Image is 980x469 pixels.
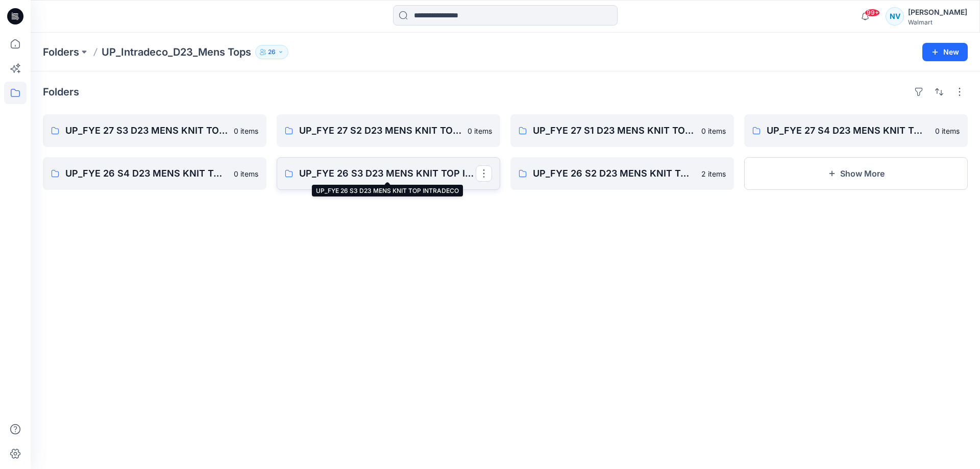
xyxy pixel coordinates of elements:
div: Walmart [908,18,967,26]
a: UP_FYE 26 S2 D23 MENS KNIT TOP INTRADECO2 items [510,157,734,190]
a: UP_FYE 27 S1 D23 MENS KNIT TOP INTRADECO0 items [510,114,734,147]
button: 26 [255,45,288,59]
p: UP_FYE 27 S1 D23 MENS KNIT TOP INTRADECO [533,124,695,138]
button: New [922,43,968,61]
div: [PERSON_NAME] [908,6,967,18]
p: UP_Intradeco_D23_Mens Tops [102,45,251,59]
p: UP_FYE 27 S3 D23 MENS KNIT TOP INTRADECO [65,124,228,138]
p: UP_FYE 26 S3 D23 MENS KNIT TOP INTRADECO [299,166,476,181]
div: NV [886,7,904,26]
p: 0 items [468,126,492,136]
p: UP_FYE 27 S2 D23 MENS KNIT TOP INTRADECO [299,124,461,138]
a: UP_FYE 26 S4 D23 MENS KNIT TOP INTRADECO0 items [43,157,266,190]
span: 99+ [865,9,880,17]
a: UP_FYE 27 S3 D23 MENS KNIT TOP INTRADECO0 items [43,114,266,147]
p: 0 items [935,126,960,136]
a: Folders [43,45,79,59]
p: 2 items [701,168,726,179]
a: UP_FYE 27 S2 D23 MENS KNIT TOP INTRADECO0 items [277,114,500,147]
p: UP_FYE 26 S2 D23 MENS KNIT TOP INTRADECO [533,166,695,181]
p: 0 items [234,126,258,136]
p: UP_FYE 26 S4 D23 MENS KNIT TOP INTRADECO [65,166,228,181]
a: UP_FYE 26 S3 D23 MENS KNIT TOP INTRADECO [277,157,500,190]
p: 0 items [234,168,258,179]
p: UP_FYE 27 S4 D23 MENS KNIT TOP INTRADECO [767,124,929,138]
a: UP_FYE 27 S4 D23 MENS KNIT TOP INTRADECO0 items [744,114,968,147]
h4: Folders [43,86,79,98]
p: 0 items [701,126,726,136]
p: 26 [268,46,276,58]
button: Show More [744,157,968,190]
